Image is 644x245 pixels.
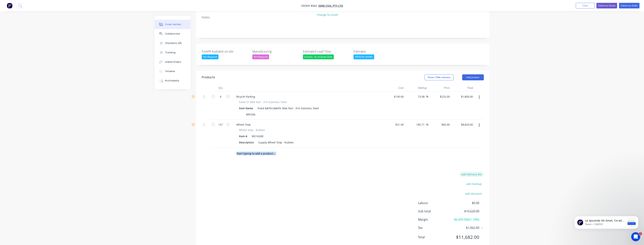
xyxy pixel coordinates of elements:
span: Margin [418,217,451,222]
div: Checklists 0/0 [165,41,182,45]
div: Not Required [252,54,269,59]
span: $10,620.00 [451,209,479,213]
div: BRF206 [245,112,257,117]
button: Submit as Order [619,3,639,8]
span: Lo Ipsumdo Sit Amet, Co’ad elitse doe temp incididu utlabor etdolorem al enim admi veniamqu nos e... [16,11,56,226]
span: Labour [418,201,451,205]
div: Wheel Stop [233,122,254,127]
button: add markup [464,181,484,186]
div: Linked Orders [165,60,181,64]
div: WS1650R [250,133,265,139]
div: Supply Wheel Stop - Rubber [257,140,295,145]
button: Show / Hide columns [425,74,454,80]
span: $11,682.00 [451,234,479,240]
div: Timeline [165,70,175,73]
button: Collaborate [155,29,190,38]
span: Order #464 - [301,4,319,8]
iframe: Intercom notifications message [569,209,644,235]
div: In Stock - As of Quote Date [303,54,334,59]
div: Collaborate [165,32,180,35]
div: Profitability [165,79,179,82]
button: Change to install [315,12,340,17]
button: Submit as Quote [596,3,617,8]
div: Not Required [202,54,218,59]
label: Estimator [353,49,401,54]
span: Tax [418,225,451,230]
div: Fixed &#39;U&#39; Bike Rail - 316 Stainless Steel [256,106,320,111]
label: Manufacturing [252,49,299,54]
a: DDM Civil Pty Ltd [319,4,343,8]
button: Checklists 0/0 [155,38,190,48]
iframe: Intercom live chat [631,232,640,241]
div: Products [202,75,215,80]
div: Item Name [237,106,255,111]
span: Sub total [418,209,451,213]
div: Price [428,84,451,92]
span: % [426,94,428,99]
button: Order details [155,20,190,29]
button: Timeline [155,67,190,76]
span: $0.00 [451,201,479,205]
span: $6,493.00 ( 61.14 %) [451,217,479,222]
img: Factory [7,3,12,8]
span: Fixed 'U' Bike Rail - 316 Stainless Steel [239,100,287,104]
span: % [426,122,428,127]
button: Tracking [155,48,190,57]
div: Description [237,140,255,145]
span: 1 [639,232,642,235]
label: Forklift Avaliable on site [202,49,249,54]
button: add delivery fee [460,172,484,177]
div: Total [451,84,474,92]
button: Linked Orders [155,57,190,67]
span: $1,062.00 [451,225,479,230]
label: Estimated Lead Time [303,49,350,54]
input: Start typing to add a product... [236,150,312,157]
div: Order details [165,23,181,26]
div: Item # [237,133,249,139]
div: Markup [405,84,428,92]
div: Notes [202,16,484,19]
div: Bicycle Parking [233,94,258,99]
span: Total [418,235,451,239]
div: Cost [382,84,405,92]
div: Qty [209,84,232,92]
div: Tracking [165,51,175,54]
button: Profitability [155,76,190,85]
button: Close [576,3,595,8]
div: [PERSON_NAME] [353,54,374,59]
button: Add product [462,74,484,80]
span: Wheel Stop - Rubber [239,128,265,132]
button: add discount [463,191,484,196]
p: Message from Team, sent 2w ago [16,14,57,17]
